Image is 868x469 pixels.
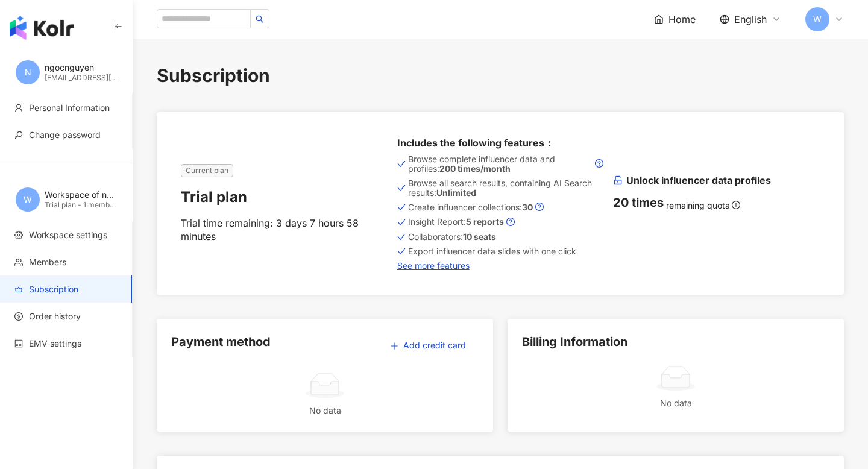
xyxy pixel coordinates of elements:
[181,216,388,243] div: Trial time remaining: 3 days 7 hours 58 minutes
[397,154,406,174] span: check
[24,193,32,206] span: W
[377,333,479,357] button: plusAdd credit card
[171,333,271,357] div: Payment method
[813,13,822,26] span: W
[506,217,515,225] span: question-circle
[390,342,398,350] span: plus
[522,333,627,350] div: Billing Information
[14,312,23,321] span: dollar
[408,178,604,198] span: Browse all search results, containing AI Search results:
[466,216,504,227] strong: 5 reports
[522,397,829,410] div: No data
[29,338,81,350] span: EMV settings
[10,16,74,40] img: logo
[734,13,767,26] span: English
[535,203,544,211] span: question-circle
[181,164,233,177] span: Current plan
[436,187,476,198] strong: Unlimited
[25,66,31,79] span: N
[397,178,406,198] span: check
[668,13,696,26] span: Home
[171,404,479,417] div: No data
[408,232,496,242] span: Collaborators:
[613,175,623,185] span: unlock
[14,104,23,112] span: user
[14,131,23,139] span: key
[613,194,664,211] div: 20 times
[397,136,604,150] div: Includes the following features ：
[256,15,264,24] span: search
[654,13,696,26] a: Home
[408,217,504,227] span: Insight Report:
[408,247,576,256] span: Export influencer data slides with one click
[14,339,23,348] span: calculator
[403,341,466,350] span: Add credit card
[463,231,496,242] strong: 10 seats
[45,189,117,201] div: Workspace of ngocnguyen
[730,199,742,211] span: info-circle
[595,154,603,172] span: question-circle
[397,203,406,212] span: check
[613,174,820,187] h6: Unlock influencer data profiles
[29,283,78,295] span: Subscription
[45,200,117,210] div: Trial plan - 1 member(s)
[29,229,107,241] span: Workspace settings
[29,129,101,141] span: Change password
[397,261,604,271] a: See more features
[397,217,406,227] span: check
[45,73,117,83] div: [EMAIL_ADDRESS][DOMAIN_NAME]
[408,154,593,174] span: Browse complete influencer data and profiles:
[29,256,66,268] span: Members
[181,187,388,207] div: Trial plan
[397,247,406,256] span: check
[408,203,533,212] span: Create influencer collections:
[45,61,117,74] div: ngocnguyen
[157,63,844,88] div: Subscription
[29,102,110,114] span: Personal Information
[522,202,533,212] strong: 30
[613,194,820,211] div: remaining quota
[397,232,406,242] span: check
[29,310,81,323] span: Order history
[439,163,511,174] strong: 200 times/month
